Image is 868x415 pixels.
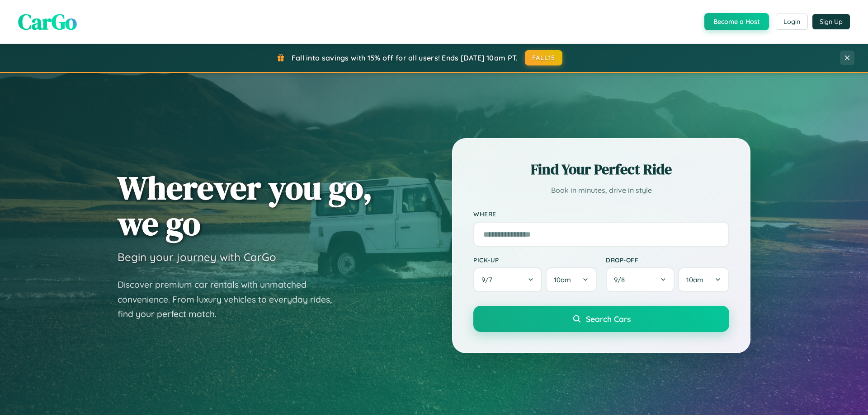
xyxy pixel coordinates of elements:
[473,184,729,197] p: Book in minutes, drive in style
[481,275,497,284] span: 9 / 7
[586,314,631,324] span: Search Cars
[118,277,344,322] p: Discover premium car rentals with unmatched convenience. From luxury vehicles to everyday rides, ...
[678,267,729,292] button: 10am
[812,14,850,29] button: Sign Up
[292,53,518,62] span: Fall into savings with 15% off for all users! Ends [DATE] 10am PT.
[18,7,77,37] span: CarGo
[614,275,629,284] span: 9 / 8
[473,267,542,292] button: 9/7
[704,13,769,30] button: Become a Host
[473,306,729,332] button: Search Cars
[118,250,276,264] h3: Begin your journey with CarGo
[118,170,373,241] h1: Wherever you go, we go
[776,14,808,30] button: Login
[473,256,597,264] label: Pick-up
[606,256,729,264] label: Drop-off
[686,275,703,284] span: 10am
[473,159,729,179] h2: Find Your Perfect Ride
[554,275,571,284] span: 10am
[606,267,675,292] button: 9/8
[546,267,597,292] button: 10am
[525,50,563,65] button: FALL15
[473,210,729,218] label: Where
